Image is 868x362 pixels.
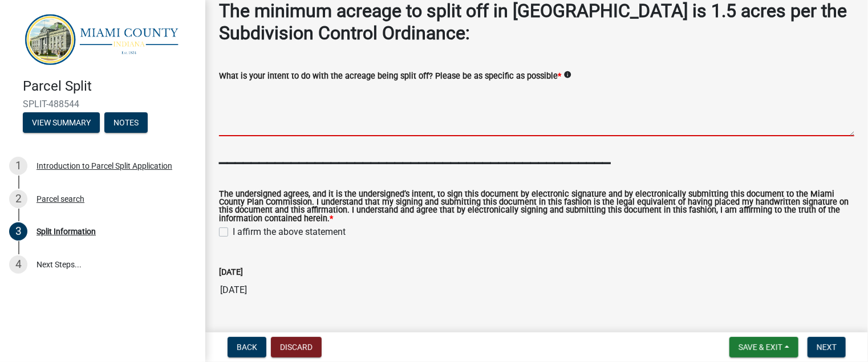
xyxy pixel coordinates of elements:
[237,343,257,352] span: Back
[233,225,346,239] label: I affirm the above statement
[219,190,854,223] label: The undersigned agrees, and it is the undersigned’s intent, to sign this document by electronic s...
[9,222,27,241] div: 3
[219,72,561,80] label: What is your intent to do with the acreage being split off? Please be as specific as possible
[9,255,27,274] div: 4
[23,78,196,95] h4: Parcel Split
[219,145,610,167] strong: _________________________________________________
[271,337,322,357] button: Discard
[817,343,837,352] span: Next
[9,157,27,175] div: 1
[563,71,571,79] i: info
[104,119,148,128] wm-modal-confirm: Notes
[23,12,187,66] img: Miami County, Indiana
[23,99,182,109] span: SPLIT-488544
[739,343,782,352] span: Save & Exit
[808,337,846,357] button: Next
[104,112,148,133] button: Notes
[219,269,243,276] label: [DATE]
[36,195,84,203] div: Parcel search
[729,337,798,357] button: Save & Exit
[228,337,266,357] button: Back
[23,112,100,133] button: View Summary
[36,162,172,170] div: Introduction to Parcel Split Application
[23,119,100,128] wm-modal-confirm: Summary
[36,227,96,235] div: Split Information
[9,190,27,208] div: 2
